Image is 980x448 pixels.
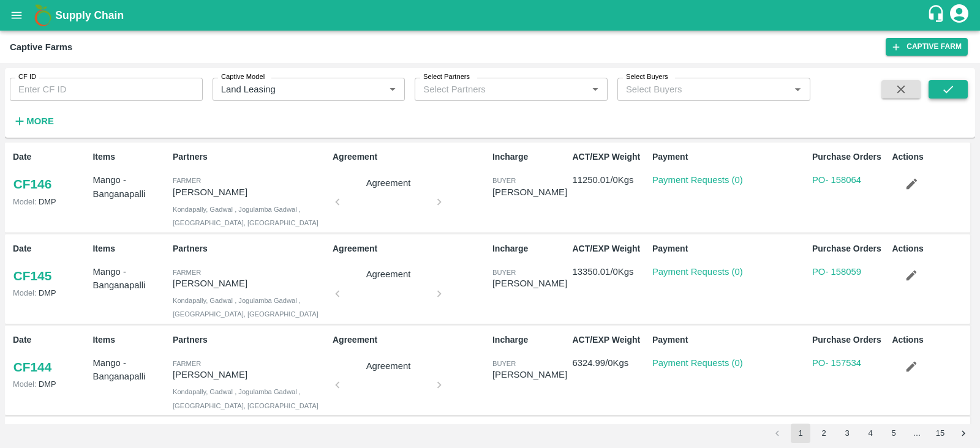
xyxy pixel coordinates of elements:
input: Enter Captive Model [216,81,366,97]
div: account of current user [948,2,970,28]
button: Go to next page [954,424,973,443]
div: [PERSON_NAME] [492,277,567,290]
p: Items [92,242,167,255]
p: Payment [652,334,807,346]
p: Agreement [333,151,488,163]
p: Agreement [342,176,434,190]
p: Payment [652,242,807,255]
p: Partners [173,242,328,255]
p: Date [13,242,88,255]
span: Farmer [173,269,201,276]
input: Select Partners [418,81,568,97]
img: logo [31,3,55,28]
div: Captive Farms [10,39,72,55]
a: Payment Requests (0) [652,175,743,185]
label: Select Buyers [626,72,668,82]
label: CF ID [18,72,36,82]
span: Model: [13,197,36,206]
span: buyer [492,360,516,367]
p: Actions [892,334,967,346]
p: Items [92,151,167,163]
a: CF146 [13,173,52,195]
a: PO- 157534 [812,358,861,368]
input: Enter CF ID [10,78,203,101]
span: Kondapally, Gadwal , Jogulamba Gadwal , [GEOGRAPHIC_DATA], [GEOGRAPHIC_DATA] [173,206,318,226]
input: Select Buyers [621,81,771,97]
span: buyer [492,177,516,184]
a: Payment Requests (0) [652,267,743,277]
p: [PERSON_NAME] [173,368,328,381]
p: ACT/EXP Weight [572,151,647,163]
a: CF145 [13,265,52,287]
p: Mango - Banganapalli [92,173,167,201]
p: DMP [13,196,88,207]
p: Payment [652,151,807,163]
p: Incharge [492,334,567,346]
button: Go to page 3 [837,424,857,443]
a: PO- 158059 [812,267,861,277]
span: Farmer [173,360,201,367]
p: Incharge [492,242,567,255]
p: Mango - Banganapalli [92,265,167,293]
button: Open [587,81,603,97]
a: Payment Requests (0) [652,358,743,368]
span: Kondapally, Gadwal , Jogulamba Gadwal , [GEOGRAPHIC_DATA], [GEOGRAPHIC_DATA] [173,297,318,318]
button: Open [790,81,805,97]
button: open drawer [2,1,31,29]
span: Model: [13,379,36,389]
p: Purchase Orders [812,242,887,255]
a: CF144 [13,356,52,378]
span: buyer [492,269,516,276]
button: Go to page 15 [930,424,950,443]
label: Captive Model [221,72,265,82]
nav: pagination navigation [766,424,975,443]
p: Agreement [342,267,434,281]
p: Purchase Orders [812,151,887,163]
a: Supply Chain [55,7,927,24]
div: [PERSON_NAME] [492,368,567,381]
div: … [907,428,927,439]
p: ACT/EXP Weight [572,242,647,255]
p: Agreement [333,334,488,346]
button: Open [385,81,401,97]
strong: More [26,116,54,126]
p: Incharge [492,151,567,163]
p: ACT/EXP Weight [572,334,647,346]
p: 13350.01 / 0 Kgs [572,265,647,278]
div: [PERSON_NAME] [492,185,567,199]
p: Agreement [333,242,488,255]
p: Partners [173,334,328,346]
button: Go to page 4 [861,424,880,443]
p: [PERSON_NAME] [173,277,328,290]
a: Captive Farm [886,38,968,56]
span: Farmer [173,177,201,184]
b: Supply Chain [55,9,124,21]
p: Items [92,334,167,346]
p: Purchase Orders [812,334,887,346]
p: Agreement [342,359,434,373]
p: Mango - Banganapalli [92,356,167,384]
p: Actions [892,242,967,255]
div: customer-support [927,4,948,26]
p: 11250.01 / 0 Kgs [572,173,647,187]
p: Date [13,334,88,346]
button: Go to page 5 [884,424,903,443]
p: DMP [13,287,88,299]
button: page 1 [791,424,810,443]
button: More [10,111,57,132]
p: [PERSON_NAME] [173,185,328,199]
p: Actions [892,151,967,163]
p: Date [13,151,88,163]
button: Go to page 2 [814,424,834,443]
p: 6324.99 / 0 Kgs [572,356,647,370]
span: Model: [13,288,36,297]
p: DMP [13,378,88,390]
span: Kondapally, Gadwal , Jogulamba Gadwal , [GEOGRAPHIC_DATA], [GEOGRAPHIC_DATA] [173,388,318,409]
p: Partners [173,151,328,163]
label: Select Partners [423,72,470,82]
a: PO- 158064 [812,175,861,185]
